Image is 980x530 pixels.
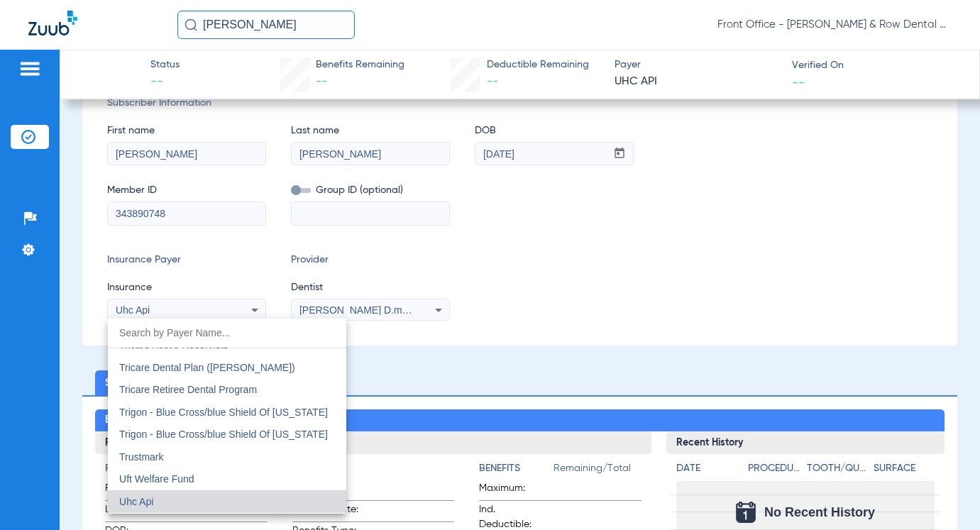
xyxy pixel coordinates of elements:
span: Uhc Api [119,496,153,507]
span: Tricare Retiree Dental Program [119,384,257,395]
span: Trigon - Blue Cross/blue Shield Of [US_STATE] [119,429,328,440]
span: Tricare Dental Plan ([PERSON_NAME]) [119,362,295,373]
input: dropdown search [108,319,346,348]
iframe: Chat Widget [909,462,980,530]
span: Uft Welfare Fund [119,473,194,485]
span: Trigon - Blue Cross/blue Shield Of [US_STATE] [119,407,328,418]
span: Trustmark [119,451,163,463]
